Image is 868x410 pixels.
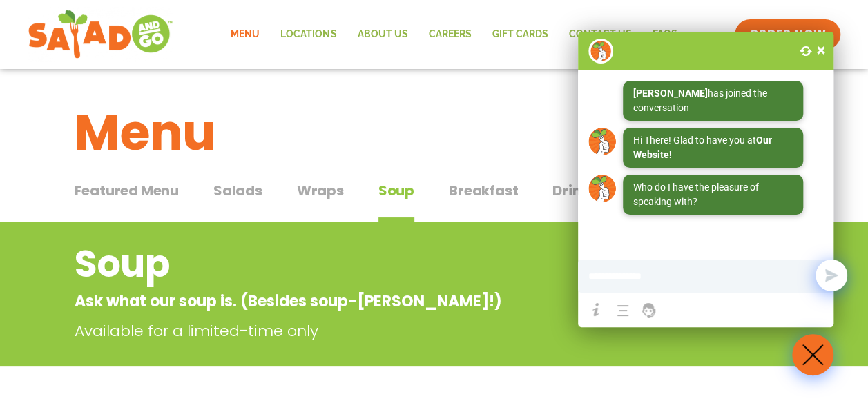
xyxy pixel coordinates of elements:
[418,19,481,50] a: Careers
[816,260,847,291] button: Send
[75,95,794,170] h1: Menu
[75,320,689,342] p: Available for a limited-time only
[642,19,687,50] a: FAQs
[449,180,518,201] span: Breakfast
[378,180,414,201] span: Soup
[481,19,558,50] a: GIFT CARDS
[633,133,793,162] div: Hi There! Glad to have you at
[297,180,344,201] span: Wraps
[220,19,270,50] a: Menu
[638,299,660,321] a: Support
[633,88,708,99] strong: [PERSON_NAME]
[633,180,793,209] div: Who do I have the pleasure of speaking with?
[28,7,173,62] img: new-SAG-logo-768×292
[213,180,262,201] span: Salads
[75,175,794,222] div: Tabbed content
[552,180,597,201] span: Drinks
[795,40,816,61] div: Reset
[75,180,179,201] span: Featured Menu
[270,19,347,50] a: Locations
[347,19,418,50] a: About Us
[793,335,832,374] img: wpChatIcon
[633,86,793,115] div: has joined the conversation
[585,299,607,321] a: Help
[220,19,687,50] nav: Menu
[749,26,826,43] span: ORDER NOW
[735,19,840,50] a: ORDER NOW
[588,39,613,64] img: wpChatIcon
[610,295,635,320] a: Chat
[75,236,683,292] h2: Soup
[75,290,683,313] p: Ask what our soup is. (Besides soup-[PERSON_NAME]!)
[558,19,642,50] a: Contact Us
